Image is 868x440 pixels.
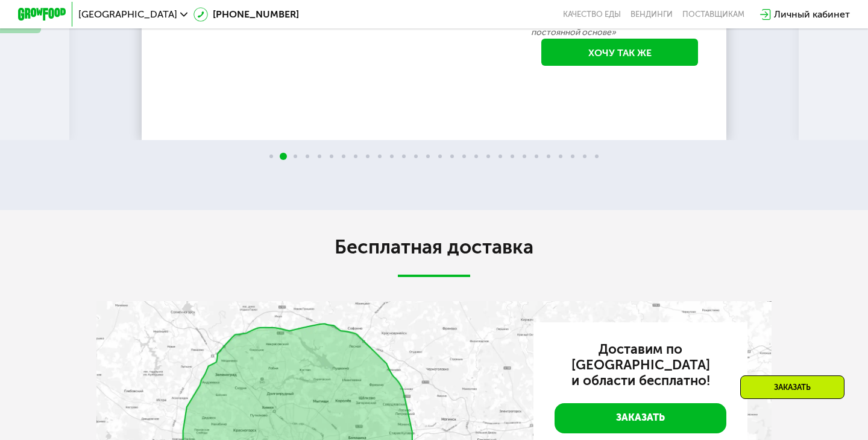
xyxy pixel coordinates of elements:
a: Заказать [555,403,726,433]
h3: Доставим по [GEOGRAPHIC_DATA] и области бесплатно! [555,342,726,389]
a: Вендинги [631,10,673,19]
div: Личный кабинет [774,7,850,22]
div: Заказать [740,375,844,399]
a: [PHONE_NUMBER] [193,7,299,22]
h2: Бесплатная доставка [96,235,772,259]
a: Качество еды [563,10,621,19]
span: [GEOGRAPHIC_DATA] [78,10,177,19]
div: поставщикам [682,10,744,19]
a: Хочу так же [541,39,698,66]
